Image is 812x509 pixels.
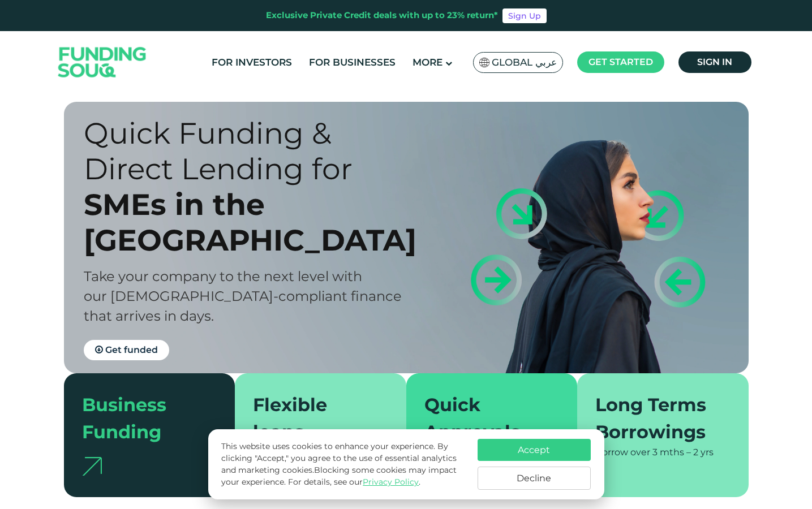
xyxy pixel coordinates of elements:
[595,447,650,458] span: Borrow over
[652,447,714,458] span: 3 mths – 2 yrs
[678,51,751,73] a: Sign in
[221,465,457,487] span: Blocking some cookies may impact your experience.
[209,53,295,72] a: For Investors
[105,344,158,355] span: Get funded
[363,477,419,487] a: Privacy Policy
[47,34,158,91] img: Logo
[588,57,653,67] span: Get started
[84,340,169,360] a: Get funded
[492,56,557,69] span: Global عربي
[82,391,204,446] div: Business Funding
[424,391,546,446] div: Quick Approvals
[413,57,442,68] span: More
[595,391,717,446] div: Long Terms Borrowings
[84,268,402,324] span: Take your company to the next level with our [DEMOGRAPHIC_DATA]-compliant finance that arrives in...
[84,187,426,258] div: SMEs in the [GEOGRAPHIC_DATA]
[82,457,102,476] img: arrow
[478,467,591,490] button: Decline
[288,477,420,487] span: For details, see our .
[697,57,732,67] span: Sign in
[478,439,591,461] button: Accept
[306,53,398,72] a: For Businesses
[84,115,426,187] div: Quick Funding & Direct Lending for
[221,441,466,488] p: This website uses cookies to enhance your experience. By clicking "Accept," you agree to the use ...
[266,9,498,22] div: Exclusive Private Credit deals with up to 23% return*
[479,58,489,67] img: SA Flag
[253,391,375,446] div: Flexible loans
[502,8,547,23] a: Sign Up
